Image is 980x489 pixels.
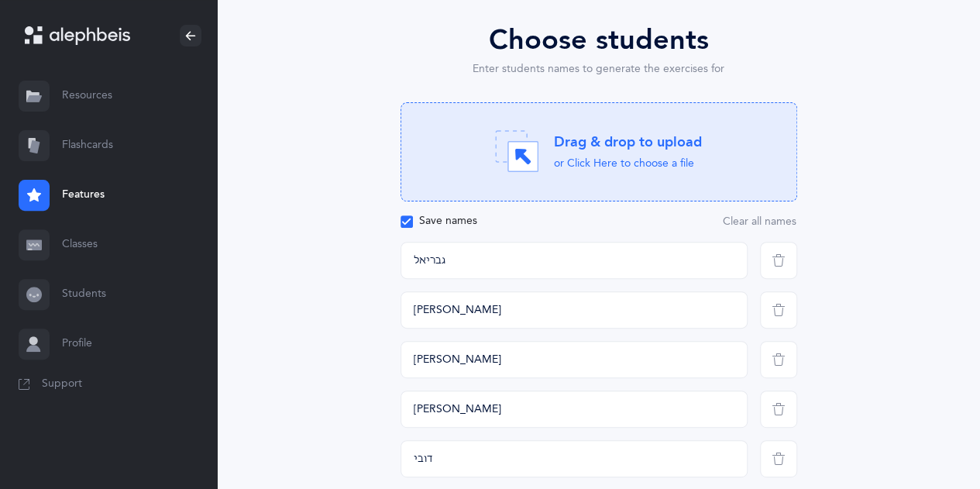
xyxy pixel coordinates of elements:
input: Enter students Hebrew name [401,242,748,279]
input: Enter students Hebrew name [401,341,748,378]
span: Support [42,377,82,392]
div: Enter students names to generate the exercises for [401,61,797,77]
div: or Click Here to choose a file [554,157,702,172]
div: Drag & drop to upload [554,133,702,152]
div: Save names [401,214,477,229]
input: Enter students Hebrew name [401,291,748,329]
input: Enter students Hebrew name [401,391,748,428]
input: Enter students Hebrew name [401,440,748,477]
div: Choose students [401,19,797,61]
button: Clear all names [722,215,797,228]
